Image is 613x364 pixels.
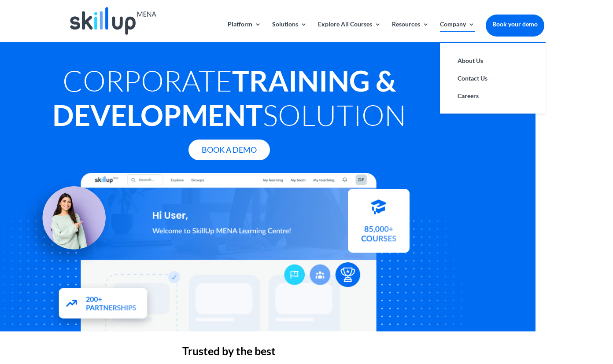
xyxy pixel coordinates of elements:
a: Platform [228,21,261,42]
a: About Us [449,52,537,70]
img: Learning Management Solution - SkillUp [20,176,115,272]
a: Contact Us [449,70,537,87]
a: Careers [449,87,537,105]
img: Skillup Mena [70,7,156,35]
a: Resources [392,21,429,42]
img: Partners - SkillUp Mena [48,279,158,331]
a: Book A Demo [188,140,270,160]
a: Book your demo [486,15,544,34]
strong: Training & Development [52,63,396,132]
img: Courses library - SkillUp MENA [348,193,410,257]
a: Solutions [272,21,307,42]
a: Company [440,21,475,42]
iframe: Chat Widget [569,322,613,364]
a: Explore All Courses [318,21,381,42]
img: Upskill your workforce - SkillUp [329,257,434,362]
